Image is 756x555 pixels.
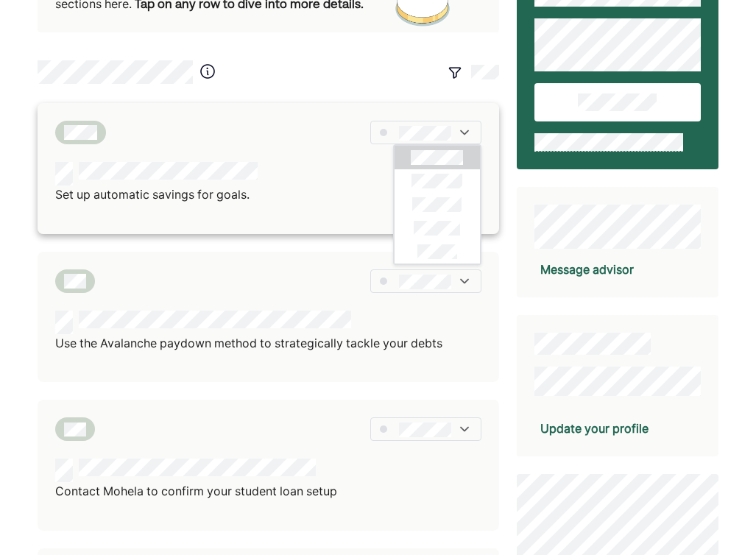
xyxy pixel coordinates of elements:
[540,420,649,437] div: Update your profile
[540,261,634,278] div: Message advisor
[55,185,258,205] p: Set up automatic savings for goals.
[55,482,337,501] p: Contact Mohela to confirm your student loan setup
[55,334,442,353] p: Use the Avalanche paydown method to strategically tackle your debts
